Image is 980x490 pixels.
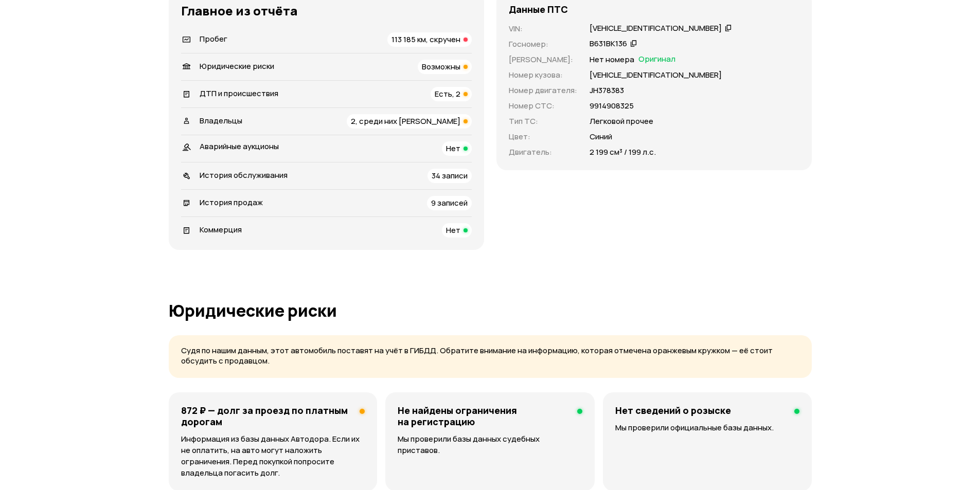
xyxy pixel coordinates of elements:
[446,143,460,154] span: Нет
[509,100,577,112] p: Номер СТС :
[431,197,468,208] span: 9 записей
[509,131,577,142] p: Цвет :
[200,170,288,180] span: История обслуживания
[181,433,365,479] p: Информация из базы данных Автодора. Если их не оплатить, на авто могут наложить ограничения. Пере...
[590,85,624,96] p: JН378383
[351,116,460,126] span: 2, среди них [PERSON_NAME]
[200,88,278,99] span: ДТП и происшествия
[509,85,577,96] p: Номер двигателя :
[432,170,468,181] span: 34 записи
[181,405,352,427] h4: 872 ₽ — долг за проезд по платным дорогам
[590,69,722,81] p: [VEHICLE_IDENTIFICATION_NUMBER]
[509,147,577,158] p: Двигатель :
[509,54,577,65] p: [PERSON_NAME] :
[590,54,634,65] p: Нет номера
[615,422,799,433] p: Мы проверили официальные базы данных.
[398,405,569,427] h4: Не найдены ограничения на регистрацию
[638,54,675,65] span: Оригинал
[200,224,242,235] span: Коммерция
[590,147,656,158] p: 2 199 см³ / 199 л.с.
[509,116,577,127] p: Тип ТС :
[590,100,634,112] p: 9914908325
[615,405,731,416] h4: Нет сведений о розыске
[200,61,274,71] span: Юридические риски
[169,301,812,320] h1: Юридические риски
[509,23,577,34] p: VIN :
[422,61,460,72] span: Возможны
[398,433,582,456] p: Мы проверили базы данных судебных приставов.
[200,197,263,208] span: История продаж
[509,4,568,15] h4: Данные ПТС
[590,131,612,142] p: Синий
[435,88,460,99] span: Есть, 2
[590,23,722,34] div: [VEHICLE_IDENTIFICATION_NUMBER]
[181,346,799,367] p: Судя по нашим данным, этот автомобиль поставят на учёт в ГИБДД. Обратите внимание на информацию, ...
[200,33,227,44] span: Пробег
[446,225,460,235] span: Нет
[181,4,472,18] h3: Главное из отчёта
[509,69,577,81] p: Номер кузова :
[590,116,653,127] p: Легковой прочее
[509,39,577,50] p: Госномер :
[200,115,242,126] span: Владельцы
[391,34,460,45] span: 113 185 км, скручен
[200,141,279,152] span: Аварийные аукционы
[590,39,627,49] div: В631ВК136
